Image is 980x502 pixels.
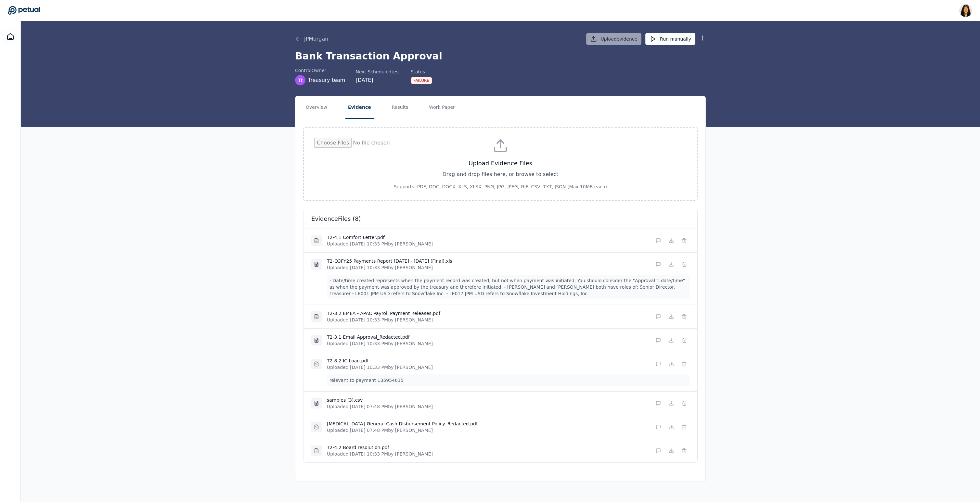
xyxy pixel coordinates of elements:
h4: T2-4.1 Comfort Letter.pdf [327,234,433,241]
div: Failure [411,77,432,84]
h4: samples (3).csv [327,397,433,403]
button: Delete File [679,422,690,432]
span: Tt [298,77,303,83]
button: Add/Edit Description [653,446,664,456]
button: Download File [666,259,677,270]
button: Download File [666,422,677,432]
h1: Bank Transaction Approval [295,50,706,62]
button: Add/Edit Description [653,398,664,408]
button: Delete File [679,398,690,408]
button: Overview [303,96,330,119]
h4: T2-4.2 Board resolution.pdf [327,444,433,451]
button: Add/Edit Description [653,259,664,270]
p: Uploaded [DATE] 10:33 PM by [PERSON_NAME] [327,451,433,457]
div: Next Scheduled test [355,69,400,75]
button: Uploadevidence [586,33,642,45]
p: Uploaded [DATE] 10:33 PM by [PERSON_NAME] [327,340,433,347]
nav: Tabs [295,96,705,119]
button: Download File [666,398,677,408]
p: - Date/time created represents when the payment record was created, but not when payment was init... [327,275,690,299]
button: Delete File [679,335,690,345]
h4: T2-8.2 IC Loan.pdf [327,358,433,364]
button: Download File [666,446,677,456]
div: control Owner [295,67,345,74]
h4: T2-3.1 Email Approval_Redacted.pdf [327,334,433,340]
button: Delete File [679,235,690,246]
button: Download File [666,235,677,246]
h3: evidence Files ( 8 ) [311,214,690,223]
p: Uploaded [DATE] 07:48 PM by [PERSON_NAME] [327,427,478,433]
button: Add/Edit Description [653,335,664,345]
button: Delete File [679,311,690,322]
button: Work Paper [426,96,458,119]
p: Uploaded [DATE] 10:33 PM by [PERSON_NAME] [327,364,433,370]
button: Download File [666,311,677,322]
h4: [MEDICAL_DATA]-General Cash Disbursement Policy_Redacted.pdf [327,420,478,427]
button: Evidence [345,96,374,119]
a: Dashboard [3,29,18,44]
h4: T2-Q3FY25 Payments Report [DATE] - [DATE] (Final).xls [327,258,452,264]
h4: T2-3.2 EMEA - APAC Payroll Payment Releases.pdf [327,310,440,317]
p: Uploaded [DATE] 07:48 PM by [PERSON_NAME] [327,403,433,410]
span: Treasury team [308,76,345,84]
button: Results [389,96,411,119]
p: Uploaded [DATE] 10:33 PM by [PERSON_NAME] [327,317,440,323]
a: Go to Dashboard [8,6,40,15]
button: Add/Edit Description [653,235,664,246]
button: Add/Edit Description [653,359,664,369]
div: Status [411,69,432,75]
p: Uploaded [DATE] 10:33 PM by [PERSON_NAME] [327,264,452,271]
button: Download File [666,335,677,345]
button: Delete File [679,259,690,270]
button: Delete File [679,446,690,456]
p: Uploaded [DATE] 10:33 PM by [PERSON_NAME] [327,241,433,247]
button: Add/Edit Description [653,422,664,432]
div: [DATE] [355,76,400,84]
p: relevant to payment 135954615 [327,374,690,386]
button: JPMorgan [295,35,328,43]
button: Download File [666,359,677,369]
button: Run manually [645,33,695,45]
button: Add/Edit Description [653,311,664,322]
img: Renee Park [959,4,972,17]
button: Delete File [679,359,690,369]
